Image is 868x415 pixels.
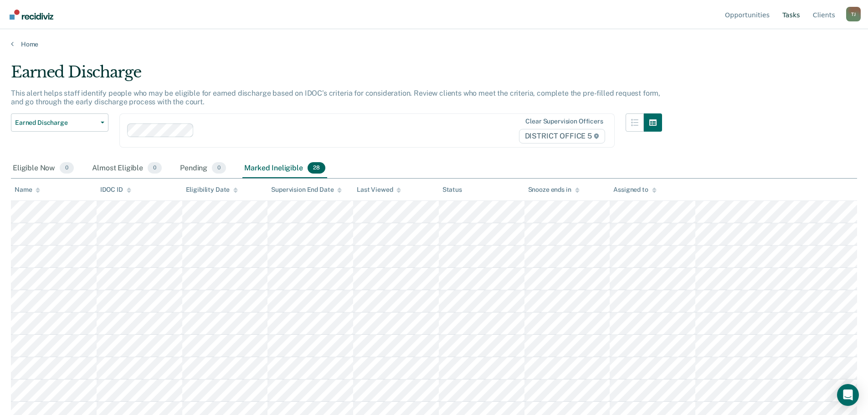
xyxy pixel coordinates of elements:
[242,159,327,179] div: Marked Ineligible
[11,159,76,179] div: Eligible Now
[212,162,226,174] span: 0
[60,162,74,174] span: 0
[100,186,131,194] div: IDOC ID
[442,186,462,194] div: Status
[11,89,660,106] p: This alert helps staff identify people who may be eligible for earned discharge based on IDOC’s c...
[11,40,857,48] a: Home
[846,7,861,21] button: Profile dropdown button
[15,119,97,127] span: Earned Discharge
[90,159,164,179] div: Almost Eligible
[613,186,656,194] div: Assigned to
[11,63,662,89] div: Earned Discharge
[186,186,238,194] div: Eligibility Date
[178,159,228,179] div: Pending
[519,129,605,143] span: DISTRICT OFFICE 5
[528,186,580,194] div: Snooze ends in
[15,186,40,194] div: Name
[148,162,162,174] span: 0
[846,7,861,21] div: T J
[308,162,325,174] span: 28
[10,10,53,20] img: Recidiviz
[271,186,342,194] div: Supervision End Date
[837,384,859,406] div: Open Intercom Messenger
[525,118,603,125] div: Clear supervision officers
[357,186,401,194] div: Last Viewed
